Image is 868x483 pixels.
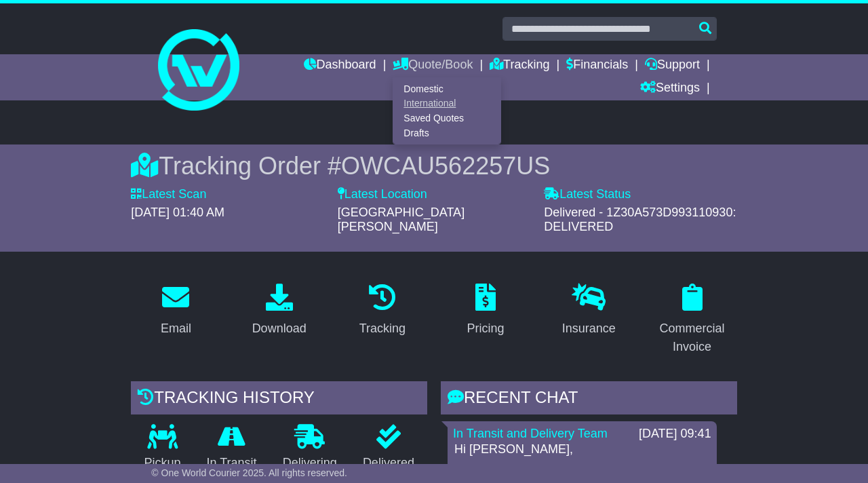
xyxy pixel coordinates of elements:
[350,456,427,471] p: Delivered
[393,77,501,144] div: Quote/Book
[161,320,191,338] div: Email
[243,279,315,343] a: Download
[441,381,737,418] div: RECENT CHAT
[252,320,307,338] div: Download
[467,320,505,338] div: Pricing
[393,111,500,126] a: Saved Quotes
[131,381,427,418] div: Tracking history
[553,279,625,343] a: Insurance
[193,456,269,471] p: In Transit
[131,151,736,180] div: Tracking Order #
[639,427,711,442] div: [DATE] 09:41
[393,81,500,96] a: Domestic
[453,427,608,440] a: In Transit and Delivery Team
[393,54,473,77] a: Quote/Book
[338,187,427,202] label: Latest Location
[645,54,700,77] a: Support
[393,125,500,140] a: Drafts
[393,96,500,111] a: International
[131,456,193,471] p: Pickup
[562,320,616,338] div: Insurance
[458,279,513,343] a: Pricing
[270,456,350,471] p: Delivering
[490,54,549,77] a: Tracking
[359,320,406,338] div: Tracking
[151,467,347,478] span: © One World Courier 2025. All rights reserved.
[647,279,736,361] a: Commercial Invoice
[338,206,465,234] span: [GEOGRAPHIC_DATA][PERSON_NAME]
[341,152,550,180] span: OWCAU562257US
[131,187,206,202] label: Latest Scan
[131,206,224,219] span: [DATE] 01:40 AM
[656,320,728,356] div: Commercial Invoice
[454,442,710,457] p: Hi [PERSON_NAME],
[351,279,414,343] a: Tracking
[152,279,200,343] a: Email
[640,77,700,100] a: Settings
[544,187,631,202] label: Latest Status
[544,206,736,234] span: Delivered - 1Z30A573D993110930: DELIVERED
[304,54,376,77] a: Dashboard
[566,54,628,77] a: Financials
